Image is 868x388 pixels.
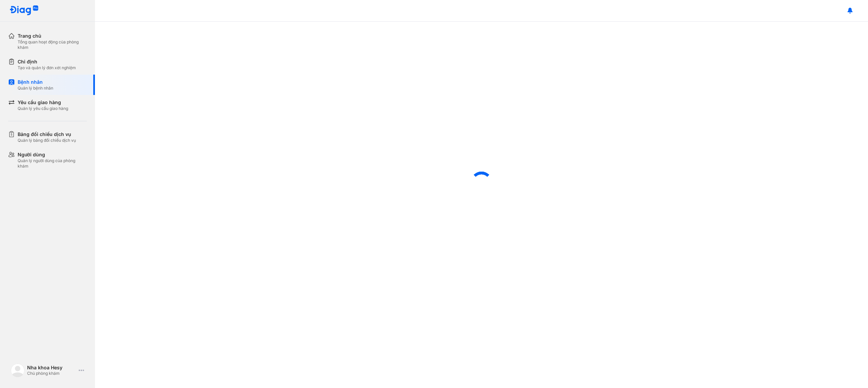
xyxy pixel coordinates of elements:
div: Quản lý bệnh nhân [18,85,53,91]
div: Quản lý yêu cầu giao hàng [18,106,68,111]
div: Nha khoa Hesy [27,365,76,371]
div: Người dùng [18,151,87,158]
img: logo [11,364,24,377]
div: Tổng quan hoạt động của phòng khám [18,39,87,50]
div: Tạo và quản lý đơn xét nghiệm [18,65,76,71]
img: logo [9,5,39,16]
div: Chủ phòng khám [27,371,76,376]
div: Bệnh nhân [18,79,53,85]
div: Trang chủ [18,33,87,39]
div: Quản lý bảng đối chiếu dịch vụ [18,138,76,143]
div: Chỉ định [18,58,76,65]
div: Yêu cầu giao hàng [18,99,68,106]
div: Bảng đối chiếu dịch vụ [18,131,76,138]
div: Quản lý người dùng của phòng khám [18,158,87,169]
